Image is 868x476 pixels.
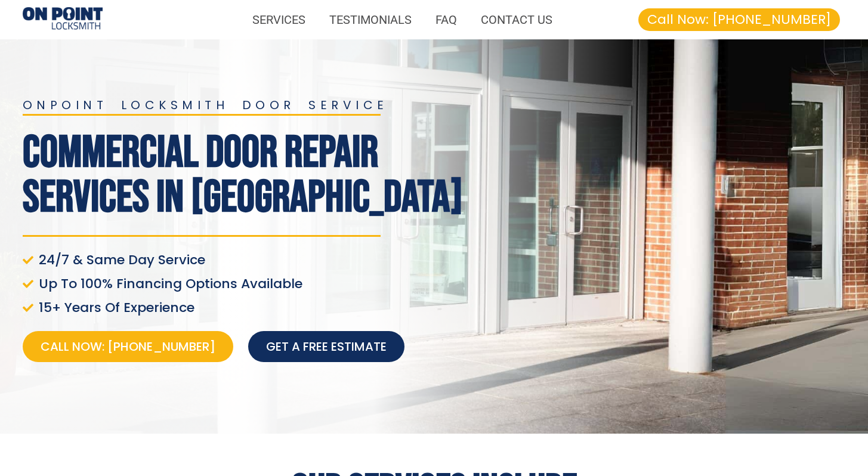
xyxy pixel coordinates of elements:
a: CONTACT US [469,6,564,33]
span: Up To 100% Financing Options Available [36,276,302,292]
a: Call Now: [PHONE_NUMBER] [638,8,840,31]
span: Call Now: [PHONE_NUMBER] [41,338,215,355]
span: 15+ Years Of Experience [36,299,194,316]
span: Get a free estimate [266,338,387,355]
nav: Menu [115,6,565,33]
a: Call Now: [PHONE_NUMBER] [23,331,233,362]
a: TESTIMONIALS [317,6,424,33]
span: 24/7 & Same Day Service [36,252,205,268]
a: FAQ [424,6,469,33]
img: Commercial Door Repair 1 [23,7,103,32]
a: SERVICES [240,6,317,33]
a: Get a free estimate [248,331,404,362]
h1: Commercial Door Repair Services In [GEOGRAPHIC_DATA] [23,131,470,220]
h2: onpoint locksmith door service [23,99,470,111]
span: Call Now: [PHONE_NUMBER] [647,13,831,26]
